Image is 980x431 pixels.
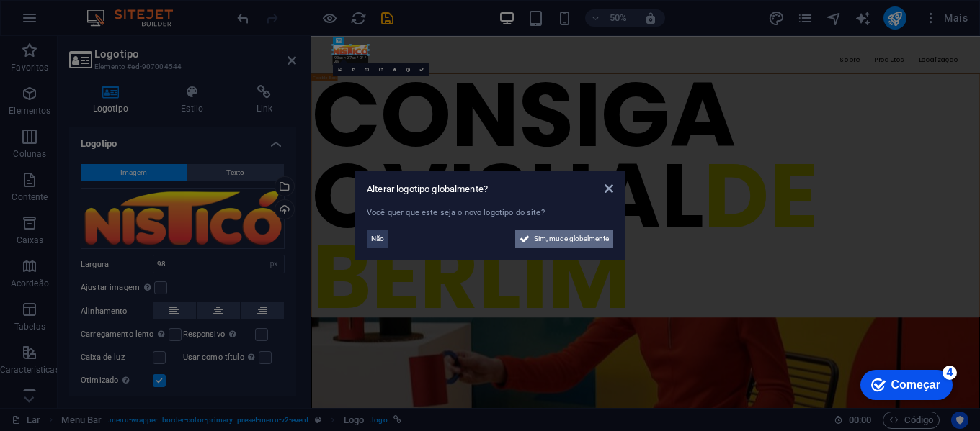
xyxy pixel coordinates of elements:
button: Sim, mude globalmente [515,230,613,248]
font: Você quer que este seja o novo logotipo do site? [367,208,545,217]
font: Sim, mude globalmente [534,235,609,242]
font: 4 [107,4,114,16]
font: Não [371,235,384,242]
div: Começar 4 itens restantes, 20% concluído [21,7,113,37]
font: Alterar logotipo globalmente? [367,183,488,194]
font: Começar [52,16,101,28]
button: Não [367,230,388,248]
